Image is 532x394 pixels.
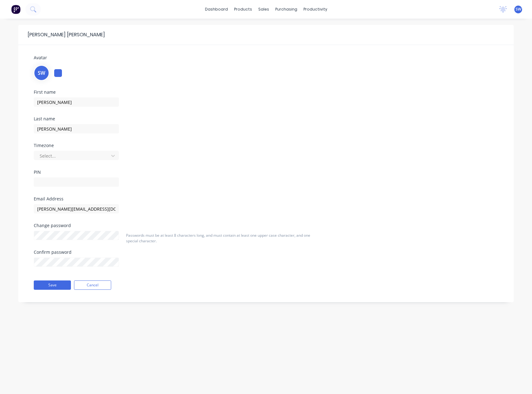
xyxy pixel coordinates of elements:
a: dashboard [202,5,231,14]
span: SW [38,69,45,77]
div: First name [34,90,182,94]
span: SW [516,7,521,12]
span: Passwords must be at least 8 characters long, and must contain at least one upper case character,... [126,233,310,244]
div: purchasing [272,5,300,14]
div: products [231,5,255,14]
span: Avatar [34,55,47,60]
div: Email Address [34,197,182,201]
img: Factory [11,5,20,14]
div: PIN [34,170,182,174]
button: Cancel [74,280,111,290]
div: [PERSON_NAME] [PERSON_NAME] [24,31,105,38]
div: Confirm password [34,250,119,254]
div: sales [255,5,272,14]
div: Timezone [34,143,182,148]
div: Last name [34,117,182,121]
div: productivity [300,5,330,14]
div: Change password [34,223,119,228]
button: Save [34,280,71,290]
